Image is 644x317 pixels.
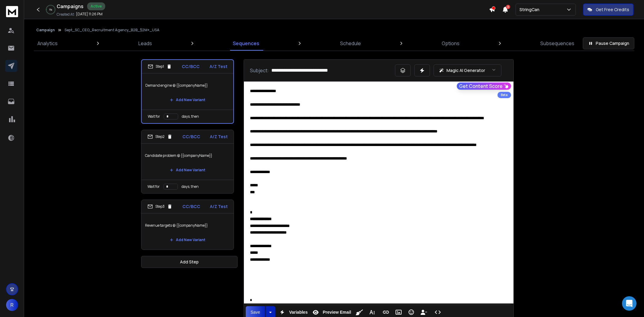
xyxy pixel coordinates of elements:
button: R [6,299,18,311]
p: days, then [182,184,199,189]
div: Open Intercom Messenger [622,296,636,311]
button: Pause Campaign [583,37,634,49]
button: Add Step [141,256,238,268]
p: CC/BCC [182,134,200,140]
p: Candidate problem @ {{companyName}} [145,147,230,164]
button: Add New Variant [165,234,210,246]
div: Active [87,2,105,10]
a: Analytics [34,36,61,51]
p: days, then [182,114,199,119]
p: Sequences [233,40,259,47]
p: Wait for [148,114,160,119]
p: Schedule [340,40,361,47]
p: CC/BCC [182,64,200,70]
a: Leads [135,36,156,51]
p: Revenue targets @ {{companyName}} [145,217,230,234]
button: Get Content Score [457,82,511,90]
div: Step 1 [148,64,172,69]
p: Options [442,40,459,47]
p: Analytics [37,40,58,47]
span: 3 [506,5,510,9]
button: Campaign [36,28,55,33]
p: StringCan [519,7,542,13]
p: A/Z Test [210,204,228,210]
p: [DATE] 11:26 PM [76,12,103,17]
p: 1 % [49,8,52,11]
p: A/Z Test [210,134,228,140]
span: Variables [288,310,309,315]
p: Subject: [250,67,269,74]
a: Sequences [229,36,263,51]
button: Add New Variant [165,94,210,106]
p: Wait for [147,184,160,189]
li: Step1CC/BCCA/Z TestDemand engine @ {{companyName}}Add New VariantWait fordays, then [141,59,234,124]
p: Created At: [57,12,75,17]
button: Magic AI Generator [434,64,501,76]
li: Step3CC/BCCA/Z TestRevenue targets @ {{companyName}}Add New Variant [141,200,234,250]
p: Sept_SC_CEO_Recruitment Agency_B2B_$2M+_USA [65,28,159,33]
div: Beta [497,92,511,98]
button: Get Free Credits [583,4,633,16]
p: CC/BCC [182,204,200,210]
div: Step 3 [147,204,172,209]
img: logo [6,6,18,17]
p: Leads [138,40,152,47]
p: Get Free Credits [596,7,629,13]
div: Step 2 [147,134,172,139]
a: Options [438,36,463,51]
p: Demand engine @ {{companyName}} [145,77,230,94]
li: Step2CC/BCCA/Z TestCandidate problem @ {{companyName}}Add New VariantWait fordays, then [141,130,234,194]
a: Schedule [336,36,365,51]
a: Subsequences [537,36,578,51]
p: Subsequences [540,40,574,47]
button: Add New Variant [165,164,210,176]
span: Preview Email [321,310,352,315]
p: A/Z Test [210,64,227,70]
h1: Campaigns [57,3,84,10]
p: Magic AI Generator [447,67,485,73]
